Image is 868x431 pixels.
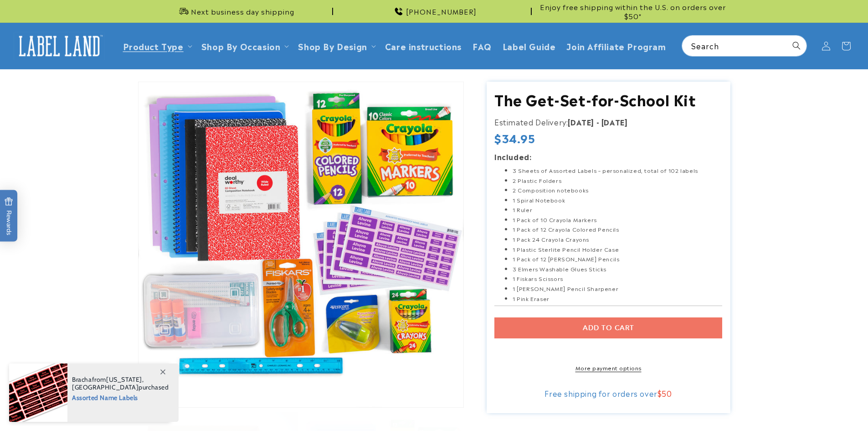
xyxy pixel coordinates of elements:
div: Free shipping for orders over [494,389,722,398]
span: 50 [662,388,672,399]
span: Enjoy free shipping within the U.S. on orders over $50* [535,2,730,20]
span: Label Guide [503,41,556,51]
a: Label Land [10,28,108,63]
span: $ [657,388,662,399]
strong: [DATE] [568,116,594,127]
strong: - [596,116,600,127]
span: from , purchased [72,376,169,391]
span: FAQ [473,41,492,51]
a: FAQ [467,35,497,57]
span: Join Affiliate Program [566,41,666,51]
li: 2 Plastic Folders [513,176,722,186]
summary: Product Type [118,35,196,57]
li: 1 Pack of 10 Crayola Markers [513,215,722,225]
strong: Included: [494,151,531,162]
h1: The Get-Set-for-School Kit [494,90,722,109]
button: Search [786,36,806,56]
li: 1 Pack of 12 Crayola Colored Pencils [513,224,722,234]
span: [GEOGRAPHIC_DATA] [72,383,139,391]
li: 3 Elmers Washable Glues Sticks [513,264,722,274]
span: Shop By Occasion [201,41,281,51]
li: 2 Composition notebooks [513,185,722,195]
li: 1 Pink Eraser [513,294,722,304]
span: Next business day shipping [191,7,294,16]
a: Join Affiliate Program [561,35,671,57]
p: Estimated Delivery: [494,115,722,129]
a: Product Type [123,40,184,52]
li: 1 Pack of 12 [PERSON_NAME] Pencils [513,254,722,264]
span: $34.95 [494,131,535,145]
span: [US_STATE] [106,375,142,384]
a: More payment options [494,363,722,372]
li: 1 Plastic Sterlite Pencil Holder Case [513,244,722,254]
strong: [DATE] [601,116,628,127]
li: 1 [PERSON_NAME] Pencil Sharpener [513,284,722,294]
summary: Shop By Occasion [196,35,293,57]
span: Rewards [5,197,13,235]
span: [PHONE_NUMBER] [406,7,477,16]
li: 1 Pack 24 Crayola Crayons [513,234,722,244]
span: Bracha [72,375,92,384]
a: Label Guide [497,35,561,57]
a: Shop By Design [298,40,367,52]
li: 3 Sheets of Assorted Labels – personalized, total of 102 labels [513,166,722,176]
li: 1 Ruler [513,205,722,215]
li: 1 Fiskars Scissors [513,274,722,284]
li: 1 Spiral Notebook [513,195,722,205]
img: Label Land [14,32,105,60]
summary: Shop By Design [293,35,379,57]
a: Care instructions [380,35,467,57]
span: Care instructions [385,41,462,51]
